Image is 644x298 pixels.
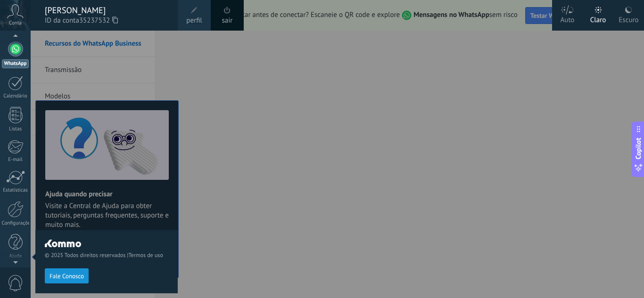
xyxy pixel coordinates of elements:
span: Copilot [634,137,643,159]
div: Configurações [2,220,29,226]
a: sair [222,16,233,26]
div: [PERSON_NAME] [45,5,168,16]
span: ID da conta [45,16,168,26]
button: Fale Conosco [45,268,89,283]
div: Listas [2,126,29,132]
span: 35237532 [79,16,118,26]
div: Estatísticas [2,187,29,193]
div: Calendário [2,93,29,99]
span: Conta [9,20,22,26]
span: © 2025 Todos direitos reservados | [45,252,168,259]
a: Fale Conosco [45,272,89,279]
div: Escuro [619,6,638,31]
div: Auto [561,6,575,31]
span: perfil [186,16,202,26]
div: WhatsApp [2,59,29,68]
a: Termos de uso [128,252,163,259]
div: Claro [590,6,606,31]
span: Fale Conosco [50,273,84,280]
div: E-mail [2,157,29,163]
